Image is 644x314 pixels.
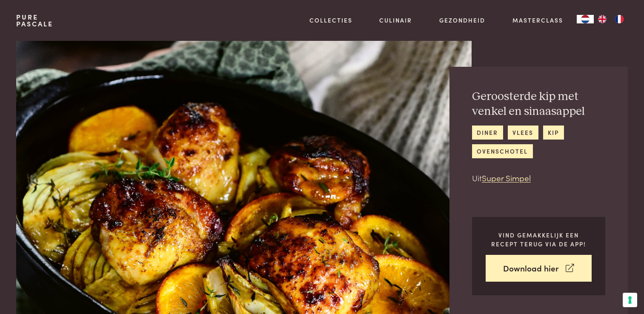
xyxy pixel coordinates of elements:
[472,89,605,119] h2: Geroosterde kip met venkel en sinaasappel
[472,126,503,140] a: diner
[508,126,538,140] a: vlees
[577,15,594,23] div: Language
[486,231,592,248] p: Vind gemakkelijk een recept terug via de app!
[577,15,628,23] aside: Language selected: Nederlands
[623,293,637,307] button: Uw voorkeuren voor toestemming voor trackingtechnologieën
[439,16,485,25] a: Gezondheid
[472,172,605,184] p: Uit
[472,144,533,158] a: ovenschotel
[309,16,352,25] a: Collecties
[379,16,412,25] a: Culinair
[16,14,53,27] a: PurePascale
[577,15,594,23] a: NL
[594,15,628,23] ul: Language list
[482,172,531,183] a: Super Simpel
[594,15,611,23] a: EN
[16,41,471,314] img: Geroosterde kip met venkel en sinaasappel
[543,126,564,140] a: kip
[486,255,592,282] a: Download hier
[512,16,563,25] a: Masterclass
[611,15,628,23] a: FR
